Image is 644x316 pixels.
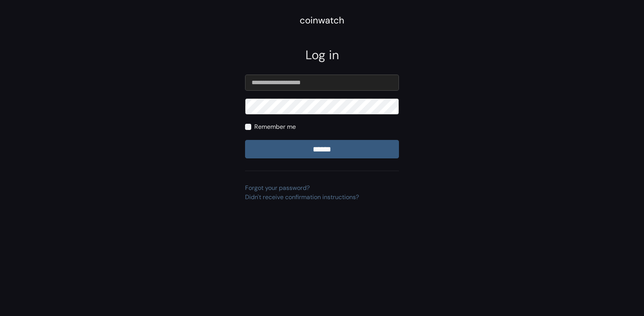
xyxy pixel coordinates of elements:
div: coinwatch [300,13,344,27]
a: Forgot your password? [245,184,310,192]
a: coinwatch [300,17,344,25]
a: Didn't receive confirmation instructions? [245,193,359,201]
h2: Log in [245,48,399,62]
label: Remember me [254,122,296,131]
